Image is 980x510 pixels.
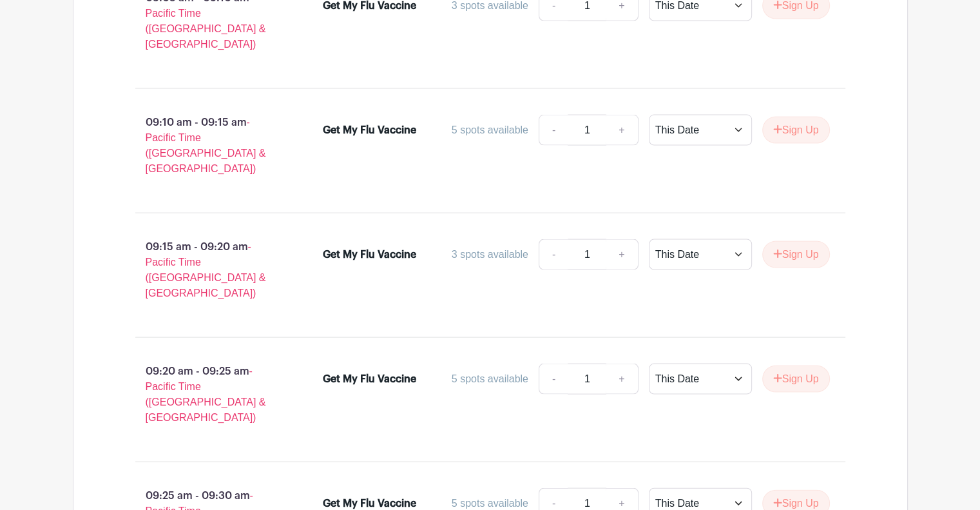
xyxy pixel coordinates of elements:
[146,117,266,174] span: - Pacific Time ([GEOGRAPHIC_DATA] & [GEOGRAPHIC_DATA])
[762,117,830,144] button: Sign Up
[762,241,830,268] button: Sign Up
[452,247,528,262] div: 3 spots available
[539,364,568,395] a: -
[115,234,303,306] p: 09:15 am - 09:20 am
[606,115,638,146] a: +
[323,123,416,138] div: Get My Flu Vaccine
[323,371,416,387] div: Get My Flu Vaccine
[146,366,266,423] span: - Pacific Time ([GEOGRAPHIC_DATA] & [GEOGRAPHIC_DATA])
[606,364,638,395] a: +
[146,241,266,299] span: - Pacific Time ([GEOGRAPHIC_DATA] & [GEOGRAPHIC_DATA])
[539,115,568,146] a: -
[606,239,638,270] a: +
[762,366,830,393] button: Sign Up
[323,247,416,262] div: Get My Flu Vaccine
[115,358,303,431] p: 09:20 am - 09:25 am
[452,371,528,387] div: 5 spots available
[115,110,303,182] p: 09:10 am - 09:15 am
[539,239,568,270] a: -
[452,123,528,138] div: 5 spots available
